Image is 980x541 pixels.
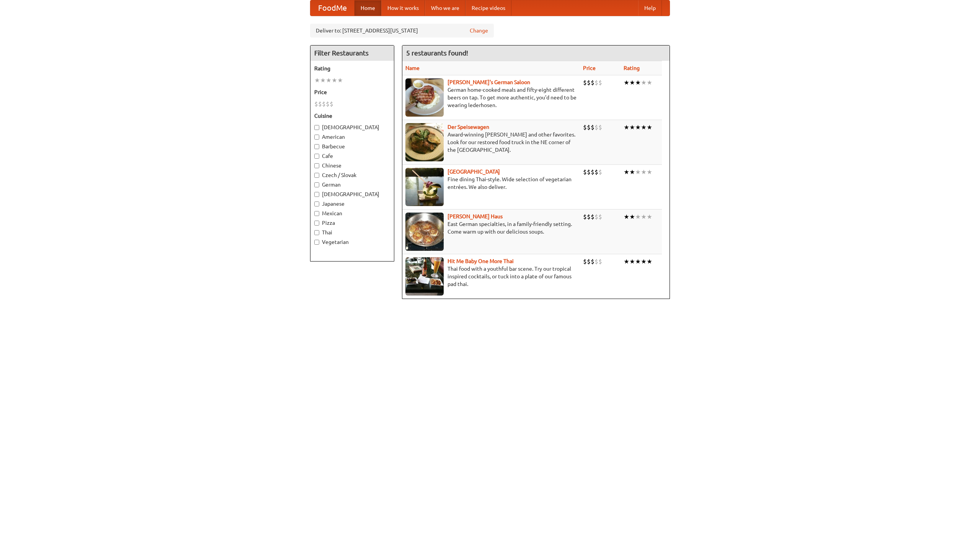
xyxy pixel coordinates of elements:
input: [DEMOGRAPHIC_DATA] [314,125,319,130]
li: $ [314,100,318,108]
a: Hit Me Baby One More Thai [448,258,514,264]
label: Chinese [314,162,390,169]
img: speisewagen.jpg [405,123,444,161]
li: $ [595,257,598,266]
p: Fine dining Thai-style. Wide selection of vegetarian entrées. We also deliver. [405,175,577,191]
a: How it works [381,0,425,16]
li: ★ [641,168,647,176]
li: ★ [629,168,635,176]
li: $ [598,123,602,132]
li: ★ [635,123,641,132]
a: Price [583,65,596,71]
input: Mexican [314,211,319,216]
li: $ [591,257,595,266]
label: Thai [314,229,390,236]
a: Der Speisewagen [448,124,489,130]
li: $ [322,100,326,108]
li: $ [595,78,598,87]
li: $ [587,213,591,221]
input: Cafe [314,154,319,159]
label: [DEMOGRAPHIC_DATA] [314,123,390,131]
li: ★ [332,76,337,84]
li: ★ [647,78,652,87]
li: ★ [647,168,652,176]
li: $ [587,257,591,266]
li: ★ [647,123,652,132]
input: Vegetarian [314,240,319,245]
li: $ [587,168,591,176]
label: Vegetarian [314,238,390,246]
li: ★ [647,213,652,221]
li: $ [583,78,587,87]
li: ★ [337,76,343,84]
label: Barbecue [314,143,390,150]
img: satay.jpg [405,168,444,206]
input: German [314,182,319,187]
input: Thai [314,230,319,235]
li: ★ [635,257,641,266]
input: American [314,135,319,140]
label: Japanese [314,200,390,208]
img: kohlhaus.jpg [405,213,444,251]
label: Cafe [314,152,390,160]
li: ★ [641,78,647,87]
label: [DEMOGRAPHIC_DATA] [314,190,390,198]
li: $ [587,78,591,87]
p: Award-winning [PERSON_NAME] and other favorites. Look for our restored food truck in the NE corne... [405,131,577,154]
p: German home-cooked meals and fifty-eight different beers on tap. To get more authentic, you'd nee... [405,86,577,109]
label: American [314,133,390,141]
label: Pizza [314,219,390,227]
li: ★ [624,213,629,221]
li: $ [330,100,333,108]
a: Home [354,0,381,16]
input: Chinese [314,163,319,168]
li: ★ [635,168,641,176]
li: $ [598,213,602,221]
li: ★ [641,213,647,221]
a: Name [405,65,420,71]
li: ★ [326,76,332,84]
p: East German specialties, in a family-friendly setting. Come warm up with our delicious soups. [405,220,577,236]
label: Mexican [314,210,390,217]
a: Help [638,0,662,16]
li: ★ [624,257,629,266]
input: Pizza [314,221,319,226]
label: German [314,181,390,188]
li: $ [595,123,598,132]
li: $ [595,168,598,176]
label: Czech / Slovak [314,171,390,179]
div: Deliver to: [STREET_ADDRESS][US_STATE] [310,24,494,37]
li: ★ [647,257,652,266]
a: [PERSON_NAME]'s German Saloon [448,79,530,85]
h4: Filter Restaurants [310,45,394,61]
li: ★ [320,76,326,84]
li: $ [595,213,598,221]
li: ★ [314,76,320,84]
li: ★ [629,257,635,266]
h5: Rating [314,65,390,72]
h5: Cuisine [314,112,390,120]
li: ★ [635,213,641,221]
li: $ [583,123,587,132]
a: FoodMe [310,0,354,16]
a: Recipe videos [465,0,511,16]
a: Who we are [425,0,465,16]
li: ★ [624,123,629,132]
li: $ [591,123,595,132]
li: $ [591,168,595,176]
input: Czech / Slovak [314,173,319,178]
li: $ [583,168,587,176]
li: $ [318,100,322,108]
a: Rating [624,65,640,71]
h5: Price [314,88,390,96]
li: ★ [641,257,647,266]
li: $ [583,213,587,221]
a: [PERSON_NAME] Haus [448,213,503,219]
li: ★ [635,78,641,87]
a: [GEOGRAPHIC_DATA] [448,169,500,175]
li: $ [598,78,602,87]
li: ★ [624,78,629,87]
img: esthers.jpg [405,78,444,117]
